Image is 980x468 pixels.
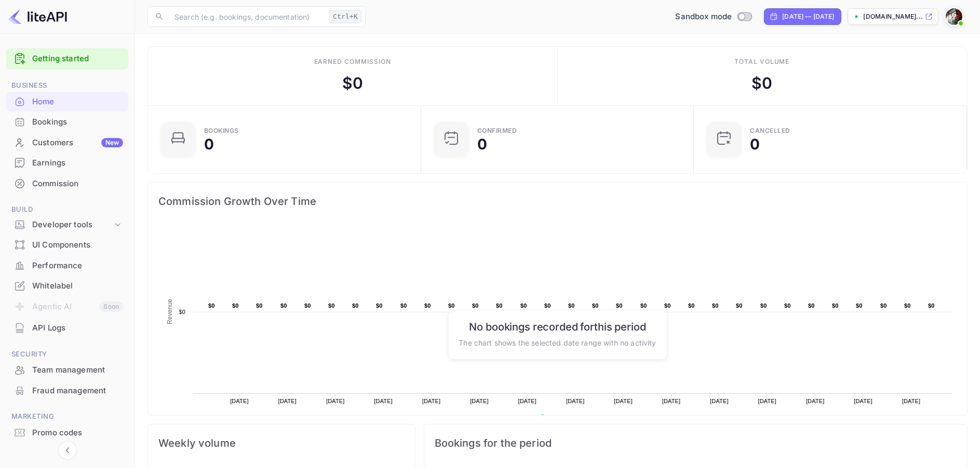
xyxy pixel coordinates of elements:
[278,398,297,404] text: [DATE]
[6,153,128,173] div: Earnings
[101,138,123,147] div: New
[6,133,128,153] div: CustomersNew
[784,302,791,309] text: $0
[496,302,503,309] text: $0
[6,256,128,276] div: Performance
[6,92,128,112] div: Home
[520,302,527,309] text: $0
[854,398,872,404] text: [DATE]
[400,302,407,309] text: $0
[736,302,743,309] text: $0
[864,12,923,21] p: [DOMAIN_NAME]...
[6,360,128,380] div: Team management
[459,337,656,348] p: The chart shows the selected date range with no activity
[6,174,128,194] div: Commission
[459,321,656,333] h6: No bookings recorded for this period
[616,302,623,309] text: $0
[566,398,585,404] text: [DATE]
[32,53,123,65] a: Getting started
[672,11,756,23] div: Switch to Production mode
[904,302,911,309] text: $0
[6,216,128,234] div: Developer tools
[435,435,957,451] span: Bookings for the period
[208,302,215,309] text: $0
[664,302,671,309] text: $0
[764,8,841,25] div: Click to change the date range period
[782,12,834,21] div: [DATE] — [DATE]
[6,204,128,215] span: Build
[472,302,479,309] text: $0
[6,48,128,70] div: Getting started
[304,302,311,309] text: $0
[158,193,957,210] span: Commission Growth Over Time
[928,302,935,309] text: $0
[614,398,633,404] text: [DATE]
[328,302,335,309] text: $0
[232,302,239,309] text: $0
[329,10,361,23] div: Ctrl+K
[710,398,729,404] text: [DATE]
[6,112,128,132] div: Bookings
[880,302,887,309] text: $0
[158,435,405,451] span: Weekly volume
[32,385,123,397] div: Fraud management
[424,302,431,309] text: $0
[806,398,825,404] text: [DATE]
[32,116,123,128] div: Bookings
[32,239,123,251] div: UI Components
[32,260,123,272] div: Performance
[946,8,962,25] img: Arthur Kisaka
[6,349,128,360] span: Security
[758,398,777,404] text: [DATE]
[204,137,214,152] div: 0
[374,398,393,404] text: [DATE]
[32,322,123,334] div: API Logs
[477,137,487,152] div: 0
[734,57,790,66] div: Total volume
[204,128,239,134] div: Bookings
[8,8,67,25] img: LiteAPI logo
[280,302,287,309] text: $0
[470,398,489,404] text: [DATE]
[477,128,517,134] div: Confirmed
[6,92,128,111] a: Home
[592,302,599,309] text: $0
[32,427,123,439] div: Promo codes
[640,302,647,309] text: $0
[32,96,123,108] div: Home
[832,302,839,309] text: $0
[6,381,128,400] a: Fraud management
[179,309,185,315] text: $0
[6,411,128,422] span: Marketing
[32,280,123,292] div: Whitelabel
[314,57,391,66] div: Earned commission
[6,174,128,193] a: Commission
[326,398,345,404] text: [DATE]
[688,302,695,309] text: $0
[32,137,123,149] div: Customers
[662,398,681,404] text: [DATE]
[902,398,921,404] text: [DATE]
[342,72,363,95] div: $ 0
[760,302,767,309] text: $0
[6,423,128,443] div: Promo codes
[712,302,719,309] text: $0
[6,318,128,337] a: API Logs
[6,381,128,401] div: Fraud management
[549,415,576,422] text: Revenue
[6,360,128,379] a: Team management
[6,318,128,338] div: API Logs
[6,112,128,131] a: Bookings
[32,178,123,190] div: Commission
[256,302,263,309] text: $0
[422,398,441,404] text: [DATE]
[168,6,325,27] input: Search (e.g. bookings, documentation)
[58,441,77,460] button: Collapse navigation
[544,302,551,309] text: $0
[6,423,128,442] a: Promo codes
[32,157,123,169] div: Earnings
[6,256,128,275] a: Performance
[750,137,760,152] div: 0
[518,398,537,404] text: [DATE]
[6,235,128,255] div: UI Components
